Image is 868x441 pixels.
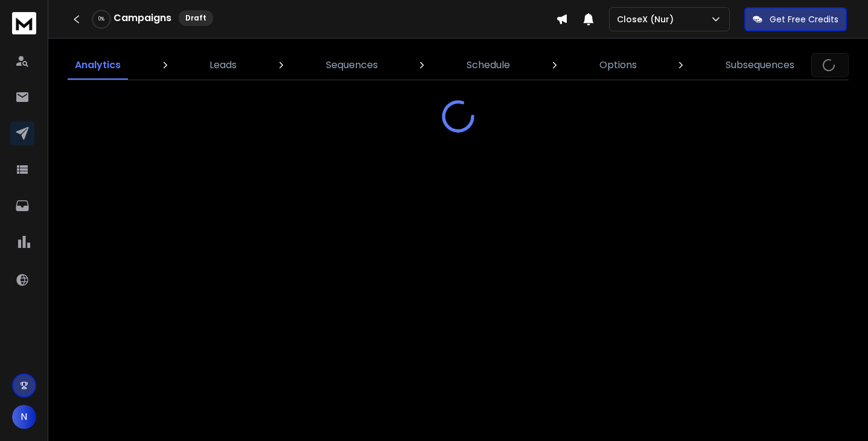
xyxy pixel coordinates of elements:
[12,405,36,429] button: N
[617,13,678,25] p: CloseX (Nur)
[98,16,104,23] p: 0 %
[718,51,802,80] a: Subsequences
[744,7,847,31] button: Get Free Credits
[459,51,517,80] a: Schedule
[75,58,121,72] p: Analytics
[467,58,510,72] p: Schedule
[319,51,385,80] a: Sequences
[726,58,794,72] p: Subsequences
[209,58,237,72] p: Leads
[770,13,838,25] p: Get Free Credits
[12,12,36,34] img: logo
[592,51,644,80] a: Options
[113,11,171,25] h1: Campaigns
[326,58,378,72] p: Sequences
[179,10,213,26] div: Draft
[202,51,244,80] a: Leads
[68,51,128,80] a: Analytics
[599,58,637,72] p: Options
